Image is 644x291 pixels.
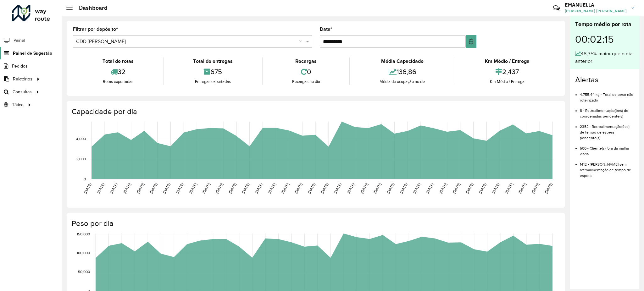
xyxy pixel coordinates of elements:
[109,182,118,194] text: [DATE]
[575,50,634,65] div: 48,35% maior que o dia anterior
[465,182,474,194] text: [DATE]
[12,102,24,108] span: Tático
[75,79,161,85] div: Rotas exportadas
[13,76,32,82] span: Relatórios
[457,79,557,85] div: Km Médio / Entrega
[13,50,52,57] span: Painel de Sugestão
[96,182,105,194] text: [DATE]
[386,182,395,194] text: [DATE]
[320,25,332,33] label: Data
[75,58,161,65] div: Total de rotas
[352,58,453,65] div: Média Capacidade
[466,35,477,48] button: Choose Date
[14,37,25,44] span: Painel
[438,182,447,194] text: [DATE]
[425,182,434,194] text: [DATE]
[565,2,627,8] h3: EMANUELLA
[457,58,557,65] div: Km Médio / Entrega
[202,182,211,194] text: [DATE]
[280,182,290,194] text: [DATE]
[12,63,28,69] span: Pedidos
[83,182,92,194] text: [DATE]
[77,251,90,255] text: 100,000
[575,75,634,85] h4: Alertas
[13,89,32,95] span: Consultas
[73,25,118,33] label: Filtrar por depósito
[264,79,348,85] div: Recargas no dia
[136,182,145,194] text: [DATE]
[333,182,342,194] text: [DATE]
[491,182,500,194] text: [DATE]
[352,79,453,85] div: Média de ocupação no dia
[165,79,260,85] div: Entregas exportadas
[320,182,329,194] text: [DATE]
[165,65,260,79] div: 675
[72,219,559,228] h4: Peso por dia
[254,182,263,194] text: [DATE]
[264,65,348,79] div: 0
[175,182,184,194] text: [DATE]
[478,182,487,194] text: [DATE]
[76,157,86,161] text: 2,000
[84,177,86,181] text: 0
[77,232,90,236] text: 150,000
[267,182,276,194] text: [DATE]
[373,182,382,194] text: [DATE]
[228,182,237,194] text: [DATE]
[162,182,171,194] text: [DATE]
[580,103,634,119] li: 8 - Retroalimentação(ões) de coordenadas pendente(s)
[359,182,369,194] text: [DATE]
[580,141,634,157] li: 500 - Cliente(s) fora da malha viária
[188,182,197,194] text: [DATE]
[575,20,634,29] div: Tempo médio por rota
[76,137,86,141] text: 4,000
[530,182,540,194] text: [DATE]
[352,65,453,79] div: 136,86
[544,182,553,194] text: [DATE]
[504,182,514,194] text: [DATE]
[75,65,161,79] div: 32
[565,8,627,14] span: [PERSON_NAME] [PERSON_NAME]
[122,182,131,194] text: [DATE]
[518,182,527,194] text: [DATE]
[550,1,563,15] a: Contato Rápido
[412,182,421,194] text: [DATE]
[399,182,408,194] text: [DATE]
[580,87,634,103] li: 4.755,44 kg - Total de peso não roteirizado
[575,29,634,50] div: 00:02:15
[580,119,634,141] li: 2352 - Retroalimentação(ões) de tempo de espera pendente(s)
[241,182,250,194] text: [DATE]
[452,182,461,194] text: [DATE]
[307,182,316,194] text: [DATE]
[294,182,303,194] text: [DATE]
[73,4,108,11] h2: Dashboard
[78,270,90,274] text: 50,000
[299,38,304,45] span: Clear all
[72,107,559,116] h4: Capacidade por dia
[457,65,557,79] div: 2,437
[149,182,158,194] text: [DATE]
[264,58,348,65] div: Recargas
[580,157,634,178] li: 1412 - [PERSON_NAME] sem retroalimentação de tempo de espera
[214,182,224,194] text: [DATE]
[165,58,260,65] div: Total de entregas
[346,182,355,194] text: [DATE]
